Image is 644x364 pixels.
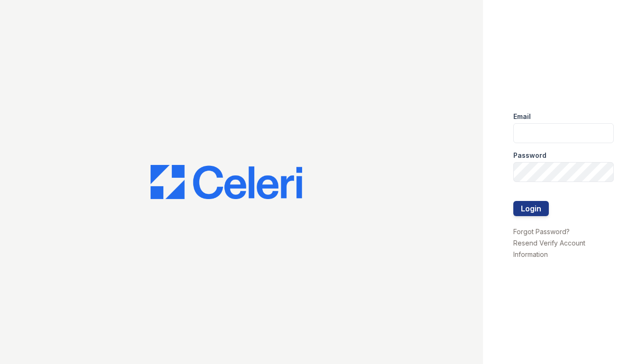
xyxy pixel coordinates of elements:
button: Login [513,201,549,216]
a: Resend Verify Account Information [513,239,585,258]
label: Email [513,112,531,121]
a: Forgot Password? [513,227,570,236]
label: Password [513,151,546,160]
img: CE_Logo_Blue-a8612792a0a2168367f1c8372b55b34899dd931a85d93a1a3d3e32e68fde9ad4.png [151,165,302,199]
